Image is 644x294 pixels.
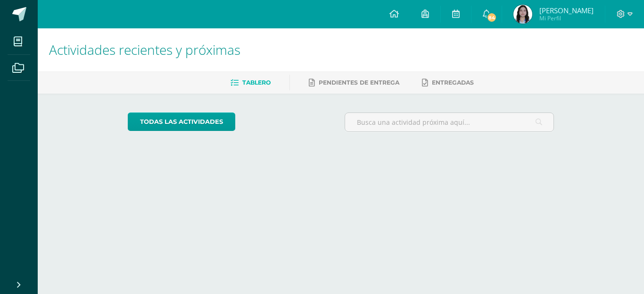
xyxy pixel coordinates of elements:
[422,75,474,90] a: Entregadas
[513,5,532,24] img: 01ed410f02c96c65dc1582bb8cdc892c.png
[242,79,271,86] span: Tablero
[432,79,474,86] span: Entregadas
[539,6,594,15] span: [PERSON_NAME]
[309,75,399,90] a: Pendientes de entrega
[231,75,271,90] a: Tablero
[319,79,399,86] span: Pendientes de entrega
[539,14,594,22] span: Mi Perfil
[49,41,240,59] span: Actividades recientes y próximas
[487,12,497,23] span: 84
[345,113,554,131] input: Busca una actividad próxima aquí...
[128,112,235,131] a: todas las Actividades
